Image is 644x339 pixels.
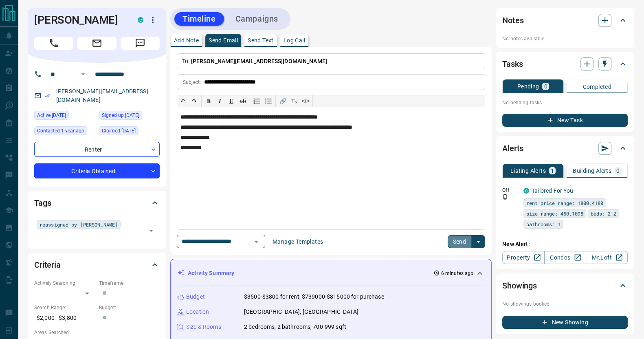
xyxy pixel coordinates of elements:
[502,300,628,308] p: No showings booked
[251,236,262,247] button: Open
[502,11,628,30] div: Notes
[502,14,523,27] h2: Notes
[34,163,160,178] div: Criteria Obtained
[177,53,485,69] p: To:
[37,127,84,135] span: Contacted 1 year ago
[251,95,263,107] button: Numbered list
[102,127,136,135] span: Claimed [DATE]
[99,304,160,311] p: Budget:
[244,323,346,331] p: 2 bedrooms, 2 bathrooms, 700-999 sqft
[40,220,118,229] span: reassigned by [PERSON_NAME]
[227,12,286,26] button: Campaigns
[214,95,226,107] button: 𝑰
[510,168,546,174] p: Listing Alerts
[502,142,523,155] h2: Alerts
[186,308,209,316] p: Location
[517,84,539,89] p: Pending
[582,84,611,90] p: Completed
[240,98,246,104] s: ab
[226,95,237,107] button: 𝐔
[244,308,358,316] p: [GEOGRAPHIC_DATA], [GEOGRAPHIC_DATA]
[248,37,274,43] p: Send Text
[586,251,628,264] a: Mr.Loft
[34,329,160,336] p: Areas Searched:
[502,97,628,109] p: No pending tasks
[573,168,611,174] p: Building Alerts
[34,258,61,271] h2: Criteria
[34,196,51,209] h2: Tags
[277,95,288,107] button: 🔗
[288,95,300,107] button: T̲ₓ
[78,69,88,79] button: Open
[209,37,238,43] p: Send Email
[551,168,554,174] p: 1
[616,168,620,174] p: 0
[34,126,95,138] div: Sat Jul 06 2024
[502,276,628,295] div: Showings
[502,251,544,264] a: Property
[448,235,486,248] div: split button
[99,111,160,122] div: Sat Nov 16 2019
[186,323,221,331] p: Size & Rooms
[45,93,51,99] svg: Email Verified
[448,235,472,248] button: Send
[502,35,628,42] p: No notes available
[99,280,160,287] p: Timeframe:
[532,187,573,194] a: Tailored For You
[526,199,603,207] span: rent price range: 1800,4180
[56,88,148,103] a: [PERSON_NAME][EMAIL_ADDRESS][DOMAIN_NAME]
[34,280,95,287] p: Actively Searching:
[177,95,189,107] button: ↶
[544,84,547,89] p: 0
[502,54,628,74] div: Tasks
[77,37,116,50] span: Email
[138,17,143,23] div: condos.ca
[268,235,328,248] button: Manage Templates
[502,194,508,200] svg: Push Notification Only
[591,209,616,218] span: beds: 2-2
[502,57,523,70] h2: Tasks
[34,142,160,157] div: Renter
[37,111,66,119] span: Active [DATE]
[300,95,311,107] button: </>
[183,79,201,86] p: Subject:
[502,114,628,127] button: New Task
[203,95,214,107] button: 𝐁
[102,111,139,119] span: Signed up [DATE]
[244,293,384,301] p: $3500-$3800 for rent, $739000-$815000 for purchase
[186,293,205,301] p: Budget
[34,111,95,122] div: Tue Aug 12 2025
[34,193,160,213] div: Tags
[526,209,583,218] span: size range: 450,1098
[502,279,537,292] h2: Showings
[34,311,95,325] p: $2,000 - $3,800
[34,304,95,311] p: Search Range:
[191,58,327,64] span: [PERSON_NAME][EMAIL_ADDRESS][DOMAIN_NAME]
[284,37,305,43] p: Log Call
[174,12,224,26] button: Timeline
[502,187,519,194] p: Off
[145,225,157,236] button: Open
[526,220,560,228] span: bathrooms: 1
[34,37,73,50] span: Call
[99,126,160,138] div: Tue Oct 15 2024
[188,269,234,277] p: Activity Summary
[229,98,233,104] span: 𝐔
[34,255,160,275] div: Criteria
[174,37,199,43] p: Add Note
[263,95,274,107] button: Bullet list
[177,266,485,281] div: Activity Summary6 minutes ago
[189,95,200,107] button: ↷
[441,270,473,277] p: 6 minutes ago
[502,240,628,249] p: New Alert:
[121,37,160,50] span: Message
[237,95,248,107] button: ab
[544,251,586,264] a: Condos
[502,316,628,329] button: New Showing
[523,188,529,194] div: condos.ca
[502,139,628,158] div: Alerts
[34,13,125,26] h1: [PERSON_NAME]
